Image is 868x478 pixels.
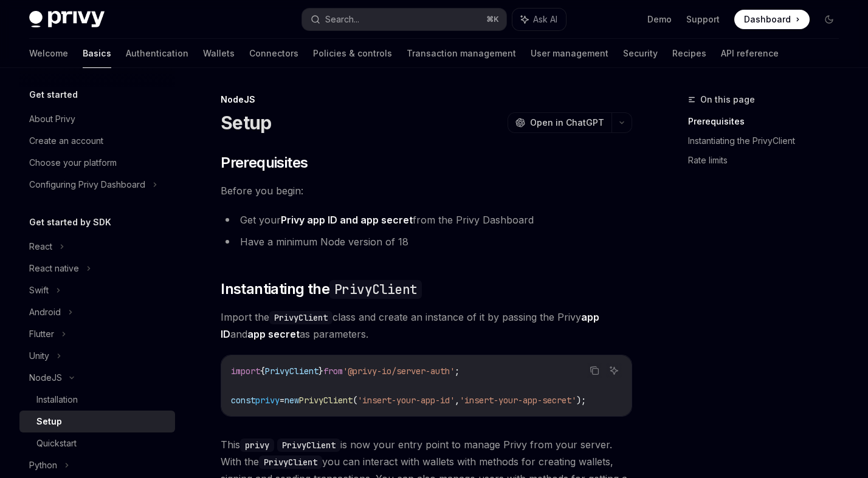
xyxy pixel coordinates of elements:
span: Before you begin: [221,182,632,199]
code: PrivyClient [277,439,340,452]
a: Quickstart [19,432,175,454]
code: privy [240,439,274,452]
span: PrivyClient [265,366,319,377]
button: Copy the contents from the code block [587,363,602,378]
code: PrivyClient [329,280,422,299]
a: Security [623,39,658,68]
a: Demo [647,13,672,26]
span: '@privy-io/server-auth' [343,366,455,377]
button: Open in ChatGPT [508,112,611,133]
div: React [29,239,52,254]
span: privy [255,395,280,406]
div: Unity [29,349,49,363]
button: Ask AI [606,363,622,378]
div: Setup [36,414,62,429]
a: Choose your platform [19,152,175,174]
span: new [284,395,299,406]
a: Authentication [126,39,188,68]
div: NodeJS [29,370,62,385]
a: Support [686,13,720,26]
li: Get your from the Privy Dashboard [221,211,632,228]
span: 'insert-your-app-id' [357,395,455,406]
button: Ask AI [512,9,566,30]
span: , [455,395,460,406]
span: import [231,366,260,377]
span: Prerequisites [221,153,308,172]
div: Swift [29,283,49,298]
a: Connectors [249,39,298,68]
div: Configuring Privy Dashboard [29,177,145,192]
div: Installation [36,392,78,407]
span: ; [455,366,460,377]
a: Recipes [672,39,706,68]
a: Transaction management [407,39,516,68]
a: User management [531,39,608,68]
a: Installation [19,389,175,411]
button: Search...⌘K [302,9,506,30]
div: React native [29,261,79,276]
span: Import the class and create an instance of it by passing the Privy and as parameters. [221,309,632,343]
code: PrivyClient [259,456,322,469]
span: Dashboard [744,13,791,26]
li: Have a minimum Node version of 18 [221,233,632,250]
a: Setup [19,411,175,432]
img: dark logo [29,11,105,28]
a: Welcome [29,39,68,68]
a: Policies & controls [313,39,392,68]
div: NodeJS [221,94,632,106]
a: Create an account [19,130,175,152]
h1: Setup [221,112,271,134]
span: Ask AI [533,13,557,26]
a: API reference [721,39,779,68]
span: PrivyClient [299,395,353,406]
span: On this page [700,92,755,107]
a: Basics [83,39,111,68]
div: Android [29,305,61,319]
span: from [323,366,343,377]
strong: app secret [247,328,300,340]
div: Search... [325,12,359,27]
a: Rate limits [688,151,849,170]
span: 'insert-your-app-secret' [460,395,576,406]
div: Quickstart [36,436,77,451]
span: } [319,366,323,377]
span: ( [353,395,357,406]
div: About Privy [29,112,75,126]
a: Wallets [203,39,235,68]
span: Open in ChatGPT [530,117,604,129]
code: PrivyClient [269,311,332,324]
span: ); [576,395,586,406]
span: Instantiating the [221,279,422,299]
div: Create an account [29,134,103,148]
span: const [231,395,255,406]
div: Choose your platform [29,155,117,170]
h5: Get started by SDK [29,215,111,230]
a: Instantiating the PrivyClient [688,131,849,151]
button: Toggle dark mode [819,10,839,29]
div: Python [29,458,57,473]
div: Flutter [29,327,54,341]
a: Dashboard [734,10,810,29]
a: Privy app ID and app secret [281,214,413,227]
span: { [260,366,265,377]
span: = [280,395,284,406]
a: Prerequisites [688,112,849,131]
h5: Get started [29,87,78,102]
span: ⌘ K [486,15,499,24]
a: About Privy [19,108,175,130]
